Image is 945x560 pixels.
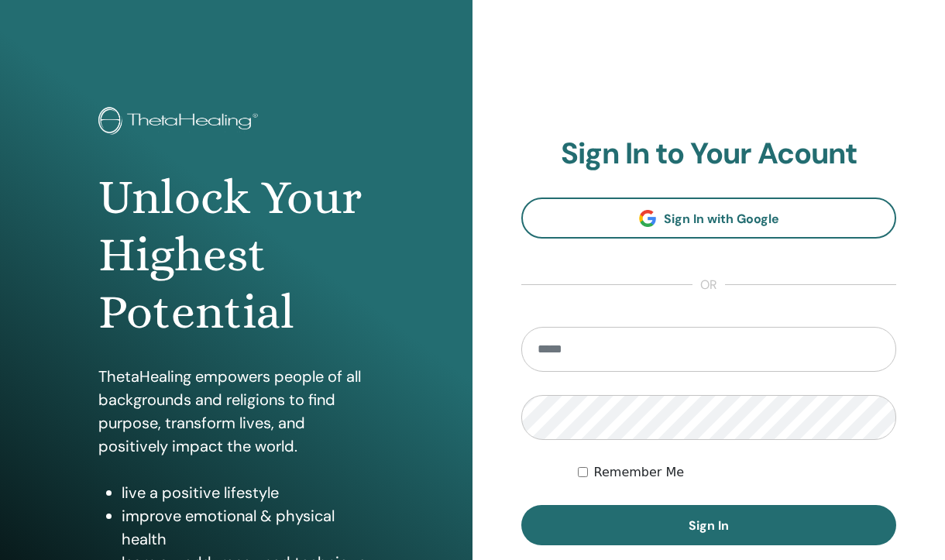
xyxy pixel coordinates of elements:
label: Remember Me [594,463,685,482]
a: Sign In with Google [521,198,896,239]
span: Sign In [689,517,729,534]
span: or [692,276,725,294]
li: live a positive lifestyle [122,481,375,504]
button: Sign In [521,505,896,545]
h1: Unlock Your Highest Potential [98,169,375,342]
li: improve emotional & physical health [122,504,375,551]
p: ThetaHealing empowers people of all backgrounds and religions to find purpose, transform lives, a... [98,365,375,458]
div: Keep me authenticated indefinitely or until I manually logout [578,463,896,482]
span: Sign In with Google [664,211,779,227]
h2: Sign In to Your Acount [521,136,896,172]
